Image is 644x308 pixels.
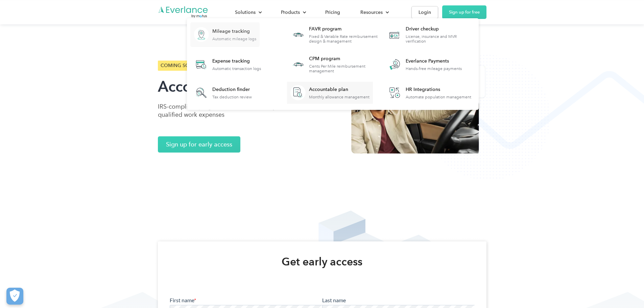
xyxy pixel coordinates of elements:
[212,58,261,65] div: Expense tracking
[274,6,312,18] div: Products
[287,82,373,104] a: Accountable planMonthly allowance management
[212,37,256,41] div: Automatic mileage logs
[212,28,256,35] div: Mileage tracking
[137,123,168,136] input: Submit
[212,86,252,93] div: Deduction finder
[384,22,475,47] a: Driver checkupLicense, insurance and MVR verification
[287,22,379,47] a: FAVR programFixed & Variable Rate reimbursement design & management
[158,136,240,152] a: Sign up for early access
[406,26,475,32] div: Driver checkup
[419,8,431,17] div: Login
[411,6,438,19] a: Login
[309,64,378,73] div: Cents Per Mile reimbursement management
[152,28,187,34] span: Phone number
[187,18,479,110] nav: Products
[309,55,378,62] div: CPM program
[190,82,255,104] a: Deduction finderTax deduction review
[406,86,471,93] div: HR Integrations
[212,66,261,71] div: Automatic transaction logs
[406,58,462,65] div: Everlance Payments
[161,63,197,68] p: COMING SOON
[190,22,260,47] a: Mileage trackingAutomatic mileage logs
[309,26,378,32] div: FAVR program
[309,86,369,93] div: Accountable plan
[309,95,369,99] div: Monthly allowance management
[190,52,264,77] a: Expense trackingAutomatic transaction logs
[325,8,340,17] div: Pricing
[354,6,395,18] div: Resources
[360,8,383,17] div: Resources
[287,52,379,77] a: CPM programCents Per Mile reimbursement management
[228,6,267,18] div: Solutions
[158,77,340,96] h1: Accountable Plan
[158,102,322,119] p: IRS-compliant program with fixed monthly advances for qualified work expenses
[406,95,471,99] div: Automate population management
[235,8,256,17] div: Solutions
[406,66,462,71] div: Hands-free mileage payments
[281,8,300,17] div: Products
[442,5,486,19] a: Sign up for free
[6,288,23,305] button: Cookies Settings
[212,95,252,99] div: Tax deduction review
[318,6,347,18] a: Pricing
[309,34,378,44] div: Fixed & Variable Rate reimbursement design & management
[384,52,465,77] a: Everlance PaymentsHands-free mileage payments
[282,255,362,268] h2: Get early access
[384,82,475,104] a: HR IntegrationsAutomate population management
[406,34,475,44] div: License, insurance and MVR verification
[158,6,209,19] a: Go to homepage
